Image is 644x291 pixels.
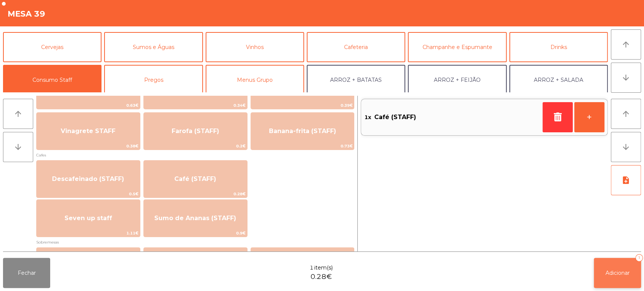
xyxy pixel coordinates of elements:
button: ARROZ + BATATAS [307,65,405,95]
span: Vinagrete STAFF [61,127,115,135]
span: 1 [310,264,314,272]
button: arrow_upward [611,99,641,129]
h4: Mesa 39 [8,8,45,20]
button: Cafeteria [307,32,405,62]
button: Vinhos [206,32,304,62]
span: 0.34€ [144,102,247,109]
i: arrow_downward [621,73,630,82]
i: arrow_upward [621,40,630,49]
button: Adicionar1 [594,258,641,288]
span: item(s) [314,264,333,272]
span: 0.28€ [310,272,332,282]
button: arrow_downward [3,132,33,162]
button: arrow_upward [611,29,641,60]
span: Café (STAFF) [174,175,216,182]
button: Consumo Staff [3,65,101,95]
span: 0.38€ [37,142,140,150]
button: Cervejas [3,32,101,62]
span: 1x [364,112,371,123]
button: arrow_downward [611,63,641,93]
span: 0.63€ [37,102,140,109]
button: Sumos e Águas [104,32,203,62]
button: Champanhe e Espumante [408,32,506,62]
span: 0.5€ [37,190,140,198]
button: Menus Grupo [206,65,304,95]
button: arrow_upward [3,99,33,129]
button: + [574,102,604,132]
span: 0.28€ [144,190,247,198]
span: Farofa (STAFF) [172,127,219,135]
button: Pregos [104,65,203,95]
i: arrow_downward [621,142,630,152]
span: 0.73€ [251,142,354,150]
i: note_add [621,176,630,185]
span: Sobremesas [36,239,354,246]
span: 1.11€ [37,230,140,237]
span: Seven up staff [65,214,112,222]
span: Cafes [36,152,354,159]
span: Banana-frita (STAFF) [269,127,336,135]
div: 1 [635,254,643,262]
button: Drinks [509,32,608,62]
span: Descafeinado (STAFF) [52,175,124,182]
span: 0.9€ [144,230,247,237]
span: 0.2€ [144,142,247,150]
button: arrow_downward [611,132,641,162]
span: Sumo de Ananas (STAFF) [154,214,236,222]
button: ARROZ + SALADA [509,65,608,95]
button: Fechar [3,258,50,288]
span: Adicionar [606,270,630,276]
i: arrow_downward [14,142,23,152]
i: arrow_upward [14,109,23,118]
span: Café (STAFF) [374,112,416,123]
button: note_add [611,165,641,195]
button: ARROZ + FEIJÃO [408,65,506,95]
i: arrow_upward [621,109,630,118]
span: 0.39€ [251,102,354,109]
